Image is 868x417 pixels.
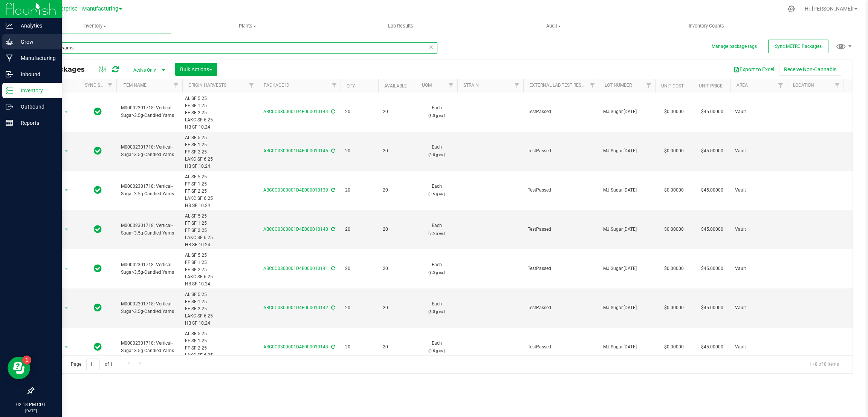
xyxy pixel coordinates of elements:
[655,328,693,367] td: $0.00000
[185,134,255,141] div: AL SF 5.25
[528,147,594,155] span: TestPassed
[121,222,178,236] span: M00002301718: Vertical-Sugar-3.5g-Candied Yams
[603,226,651,233] span: MJ.Sugar.[DATE]
[263,227,328,232] a: ABC0C0300001D4E000010140
[697,224,727,235] span: $45.00000
[22,356,31,365] iframe: Resource center unread badge
[603,343,651,351] span: MJ.Sugar.[DATE]
[62,185,71,196] span: select
[528,265,594,272] span: TestPassed
[697,342,727,353] span: $45.00000
[185,173,255,181] div: AL SF 5.25
[6,103,13,110] inline-svg: Outbound
[477,23,630,29] span: Audit
[420,261,453,276] span: Each
[643,79,655,92] a: Filter
[62,342,71,353] span: select
[655,249,693,288] td: $0.00000
[18,23,171,29] span: Inventory
[185,234,255,241] div: LAKC SF 6.25
[185,337,255,345] div: FF SF 1.25
[62,224,71,235] span: select
[13,54,58,63] p: Manufacturing
[8,357,30,379] iframe: Resource center
[185,149,255,156] div: FF SF 2.25
[94,185,102,195] span: In Sync
[735,226,782,233] span: Vault
[121,104,178,119] span: M00002301718: Vertical-Sugar-3.5g-Candied Yams
[383,304,411,311] span: 20
[85,83,114,88] a: Sync Status
[188,83,226,88] a: Origin Harvests
[655,92,693,132] td: $0.00000
[345,226,374,233] span: 20
[185,298,255,305] div: FF SF 1.25
[13,102,58,111] p: Outbound
[185,345,255,352] div: FF SF 2.25
[94,342,102,352] span: In Sync
[94,302,102,313] span: In Sync
[679,23,734,29] span: Inventory Counts
[185,220,255,227] div: FF SF 1.25
[121,183,178,197] span: M00002301718: Vertical-Sugar-3.5g-Candied Yams
[185,281,255,288] div: HB SF 10.24
[655,210,693,249] td: $0.00000
[655,288,693,328] td: $0.00000
[94,224,102,235] span: In Sync
[630,18,783,34] a: Inventory Counts
[6,54,13,62] inline-svg: Manufacturing
[528,226,594,233] span: TestPassed
[185,124,255,131] div: HB SF 10.24
[185,259,255,266] div: FF SF 1.25
[655,132,693,171] td: $0.00000
[528,187,594,194] span: TestPassed
[3,401,58,408] p: 02:18 PM CDT
[528,108,594,115] span: TestPassed
[185,188,255,195] div: FF SF 2.25
[345,304,374,311] span: 20
[420,300,453,315] span: Each
[463,83,479,88] a: Strain
[345,187,374,194] span: 20
[605,83,632,88] a: Lot Number
[586,79,599,92] a: Filter
[603,265,651,272] span: MJ.Sugar.[DATE]
[420,269,453,276] p: (3.5 g ea.)
[121,261,178,276] span: M00002301718: Vertical-Sugar-3.5g-Candied Yams
[347,83,355,89] a: Qty
[603,147,651,155] span: MJ.Sugar.[DATE]
[737,83,748,88] a: Area
[263,109,328,114] a: ABC0C0300001D4E000010144
[699,83,723,89] a: Unit Price
[697,302,727,313] span: $45.00000
[324,18,477,34] a: Lab Results
[330,305,335,310] span: Sync from Compliance System
[383,265,411,272] span: 20
[3,408,58,414] p: [DATE]
[185,156,255,163] div: LAKC SF 6.25
[735,187,782,194] span: Vault
[185,195,255,202] div: LAKC SF 6.25
[697,185,727,196] span: $45.00000
[62,303,71,313] span: select
[383,187,411,194] span: 20
[775,79,787,92] a: Filter
[185,117,255,124] div: LAKC SF 6.25
[86,359,100,370] input: 1
[180,66,212,72] span: Bulk Actions
[793,83,814,88] a: Location
[185,163,255,170] div: HB SF 10.24
[185,252,255,259] div: AL SF 5.25
[39,65,92,74] span: All Packages
[264,83,289,88] a: Package ID
[603,304,651,311] span: MJ.Sugar.[DATE]
[185,291,255,298] div: AL SF 5.25
[330,266,335,271] span: Sync from Compliance System
[32,6,118,12] span: Vertical Enterprise - Manufacturing
[18,18,171,34] a: Inventory
[33,42,437,54] input: Search Package ID, Item Name, SKU, Lot or Part Number...
[511,79,523,92] a: Filter
[171,23,324,29] span: Plants
[420,347,453,354] p: (3.5 g ea.)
